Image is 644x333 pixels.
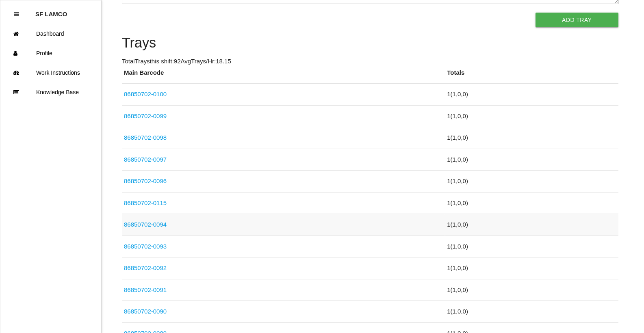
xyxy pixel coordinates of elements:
[445,105,618,127] td: 1 ( 1 , 0 , 0 )
[35,4,67,17] p: SF LAMCO
[445,84,618,106] td: 1 ( 1 , 0 , 0 )
[124,177,167,184] a: 86850702-0096
[14,4,19,24] div: Close
[124,199,167,206] a: 86850702-0115
[445,192,618,214] td: 1 ( 1 , 0 , 0 )
[445,171,618,192] td: 1 ( 1 , 0 , 0 )
[445,149,618,171] td: 1 ( 1 , 0 , 0 )
[0,82,101,102] a: Knowledge Base
[445,127,618,149] td: 1 ( 1 , 0 , 0 )
[124,308,167,315] a: 86850702-0090
[445,68,618,84] th: Totals
[124,91,167,97] a: 86850702-0100
[122,57,618,66] p: Total Trays this shift: 92 Avg Trays /Hr: 18.15
[0,24,101,43] a: Dashboard
[445,257,618,279] td: 1 ( 1 , 0 , 0 )
[124,264,167,271] a: 86850702-0092
[122,35,618,51] h4: Trays
[124,156,167,163] a: 86850702-0097
[536,13,618,27] button: Add Tray
[445,214,618,236] td: 1 ( 1 , 0 , 0 )
[445,236,618,257] td: 1 ( 1 , 0 , 0 )
[124,286,167,293] a: 86850702-0091
[124,221,167,228] a: 86850702-0094
[445,279,618,301] td: 1 ( 1 , 0 , 0 )
[0,43,101,63] a: Profile
[124,112,167,119] a: 86850702-0099
[124,134,167,141] a: 86850702-0098
[445,301,618,323] td: 1 ( 1 , 0 , 0 )
[124,243,167,250] a: 86850702-0093
[122,68,445,84] th: Main Barcode
[0,63,101,82] a: Work Instructions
